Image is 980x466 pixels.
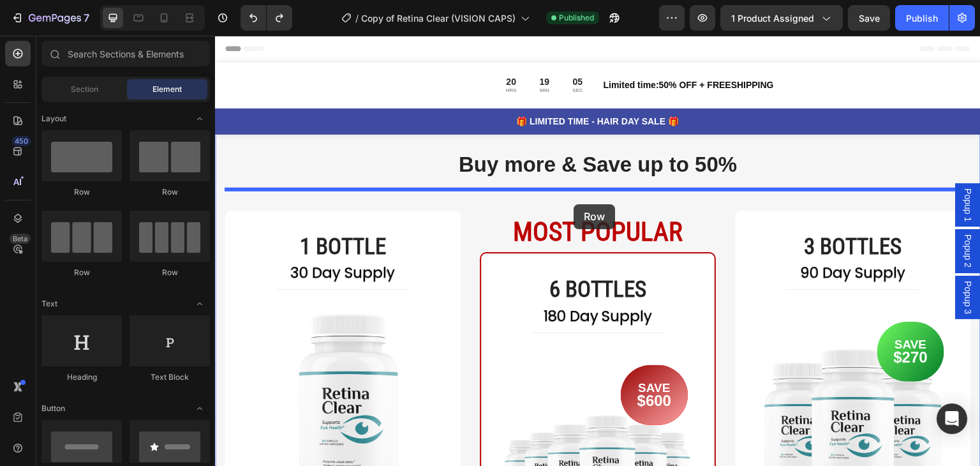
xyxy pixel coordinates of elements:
[189,294,210,314] span: Toggle open
[731,11,814,25] span: 1 product assigned
[41,298,57,310] span: Text
[41,372,122,383] div: Heading
[859,13,880,24] span: Save
[41,403,65,414] span: Button
[895,5,949,31] button: Publish
[361,11,516,25] span: Copy of Retina Clear (VISION CAPS)
[5,5,95,31] button: 7
[130,186,210,198] div: Row
[71,84,98,95] span: Section
[41,186,122,198] div: Row
[10,234,31,244] div: Beta
[41,267,122,278] div: Row
[746,199,759,232] span: Popup 2
[189,109,210,129] span: Toggle open
[355,11,359,25] span: /
[559,12,594,24] span: Published
[12,136,31,146] div: 450
[906,11,938,25] div: Publish
[746,245,759,278] span: Popup 3
[215,36,980,466] iframe: Design area
[937,403,967,434] div: Open Intercom Messenger
[41,113,66,124] span: Layout
[152,84,182,95] span: Element
[746,153,759,186] span: Popup 1
[41,41,210,66] input: Search Sections & Elements
[720,5,843,31] button: 1 product assigned
[189,398,210,419] span: Toggle open
[241,5,292,31] div: Undo/Redo
[130,267,210,278] div: Row
[848,5,890,31] button: Save
[130,372,210,383] div: Text Block
[84,10,89,26] p: 7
